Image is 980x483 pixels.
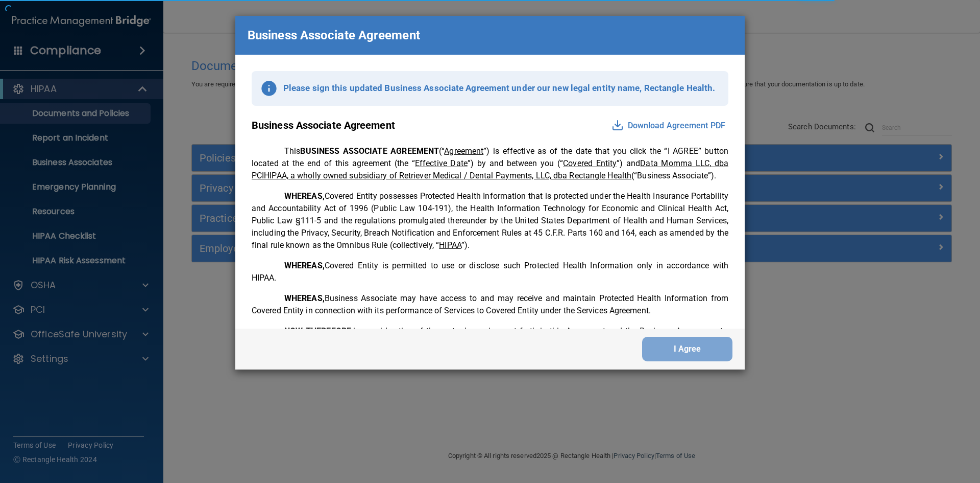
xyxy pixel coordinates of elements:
u: Agreement [444,146,483,156]
span: BUSINESS ASSOCIATE AGREEMENT [300,146,439,156]
p: Please sign this updated Business Associate Agreement under our new legal entity name, Rectangle ... [283,80,715,96]
u: Covered Entity [563,158,617,168]
p: Business Associate Agreement [252,116,395,135]
p: Covered Entity possesses Protected Health Information that is protected under the Health Insuranc... [252,190,728,251]
u: Effective Date [415,158,468,168]
p: This (“ ”) is effective as of the date that you click the “I AGREE” button located at the end of ... [252,145,728,182]
p: Business Associate Agreement [248,24,420,47]
span: WHEREAS, [284,261,325,270]
u: Data Momma LLC, dba PCIHIPAA, a wholly owned subsidiary of Retriever Medical / Dental Payments, L... [252,158,728,180]
p: Covered Entity is permitted to use or disclose such Protected Health Information only in accordan... [252,260,728,284]
span: WHEREAS, [284,191,325,201]
u: HIPAA [439,240,461,250]
button: Download Agreement PDF [608,118,728,134]
p: Business Associate may have access to and may receive and maintain Protected Health Information f... [252,292,728,317]
p: in consideration of the mutual promises set forth in this Agreement and the Business Arrangements... [252,325,728,362]
button: I Agree [642,337,732,361]
span: WHEREAS, [284,293,325,303]
span: NOW THEREFORE, [284,326,353,336]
